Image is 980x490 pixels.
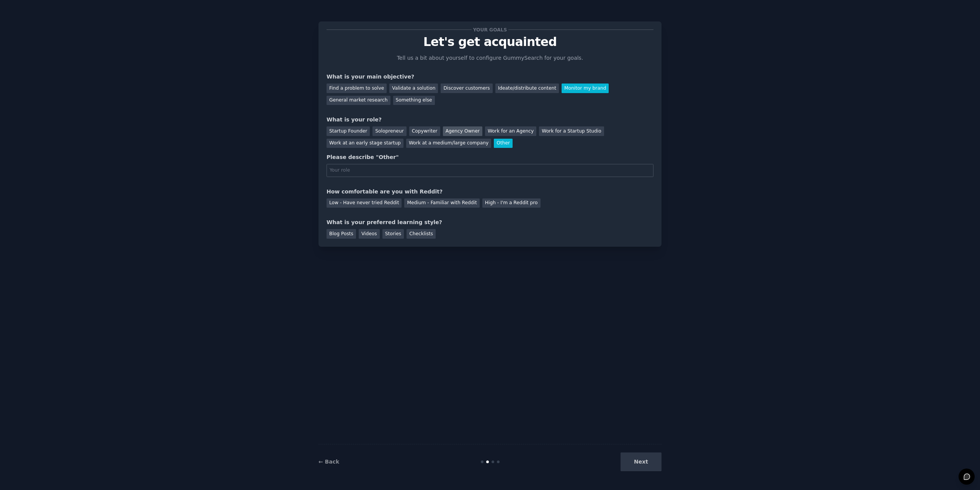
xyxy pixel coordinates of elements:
span: Your goals [472,26,508,34]
div: Agency Owner [443,126,482,136]
p: Let's get acquainted [327,35,653,49]
div: Monitor my brand [562,84,609,93]
div: Videos [359,229,380,239]
div: Medium - Familiar with Reddit [404,198,479,208]
div: Something else [393,96,435,105]
div: Work at an early stage startup [327,139,403,148]
div: Work at a medium/large company [406,139,491,148]
div: Solopreneur [372,126,406,136]
div: Ideate/distribute content [495,84,559,93]
div: Discover customers [441,84,492,93]
div: Copywriter [409,126,440,136]
div: Checklists [407,229,436,239]
input: Your role [327,164,653,177]
p: Tell us a bit about yourself to configure GummySearch for your goals. [394,54,586,62]
div: What is your role? [327,116,653,124]
div: Blog Posts [327,229,356,239]
div: Validate a solution [389,84,438,93]
div: How comfortable are you with Reddit? [327,188,653,196]
div: Work for an Agency [485,126,536,136]
div: Startup Founder [327,126,370,136]
div: Find a problem to solve [327,84,387,93]
div: Stories [382,229,404,239]
div: General market research [327,96,390,105]
div: Please describe "Other" [327,153,653,161]
a: ← Back [318,459,339,465]
div: High - I'm a Reddit pro [482,198,541,208]
div: Work for a Startup Studio [539,126,604,136]
div: What is your main objective? [327,73,653,81]
div: What is your preferred learning style? [327,218,653,226]
div: Other [494,139,513,148]
div: Low - Have never tried Reddit [327,198,402,208]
